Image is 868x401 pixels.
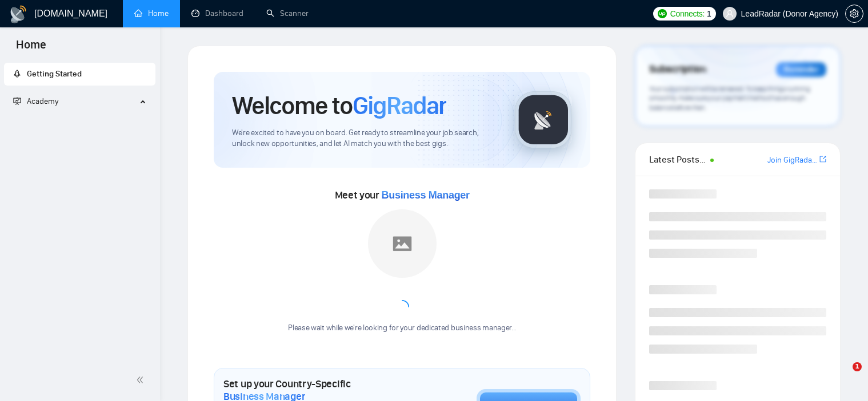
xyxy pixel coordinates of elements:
[846,9,863,18] span: setting
[191,9,243,18] a: dashboardDashboard
[13,97,21,105] span: fund-projection-screen
[27,96,58,106] span: Academy
[266,9,309,18] a: searchScanner
[353,90,446,121] span: GigRadar
[670,7,705,20] span: Connects:
[726,10,734,18] span: user
[707,7,711,20] span: 1
[845,9,863,18] a: setting
[658,9,667,18] img: upwork-logo.png
[13,70,21,78] span: rocket
[232,128,497,149] span: We're excited to have you on board. Get ready to streamline your job search, unlock new opportuni...
[767,154,817,167] a: Join GigRadar Slack Community
[281,323,523,334] div: Please wait while we're looking for your dedicated business manager...
[829,362,857,390] iframe: Intercom live chat
[845,5,863,23] button: setting
[368,209,437,278] img: placeholder.png
[27,69,82,79] span: Getting Started
[134,9,169,18] a: homeHome
[649,60,706,79] span: Subscription
[232,90,446,121] h1: Welcome to
[819,154,826,165] a: export
[819,155,826,164] span: export
[13,96,58,106] span: Academy
[7,37,55,60] span: Home
[776,62,826,77] div: Reminder
[382,189,470,201] span: Business Manager
[335,189,470,201] span: Meet your
[853,362,862,371] span: 1
[649,152,706,167] span: Latest Posts from the GigRadar Community
[393,298,411,317] span: loading
[649,84,810,112] span: Your subscription will be renewed. To keep things running smoothly, make sure your payment method...
[4,63,155,86] li: Getting Started
[9,5,27,23] img: logo
[515,91,572,148] img: gigradar-logo.png
[136,374,147,386] span: double-left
